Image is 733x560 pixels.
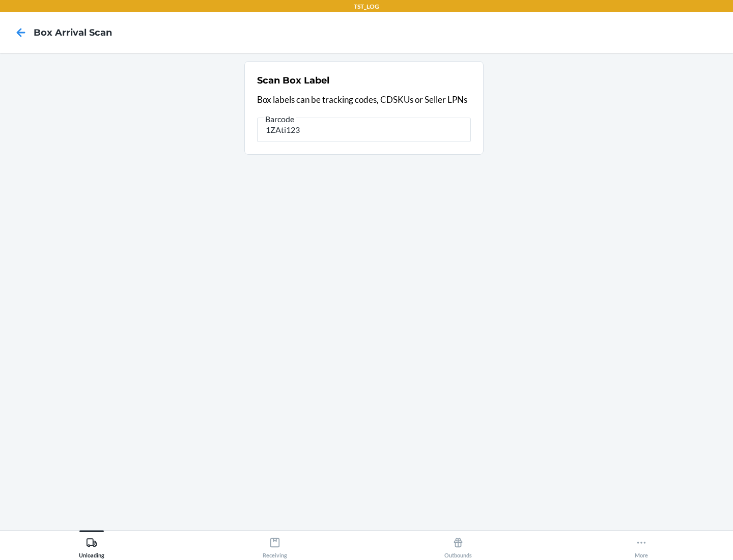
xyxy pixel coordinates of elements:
[444,533,472,558] div: Outbounds
[257,93,471,106] p: Box labels can be tracking codes, CDSKUs or Seller LPNs
[264,114,296,124] span: Barcode
[79,533,104,558] div: Unloading
[257,74,329,87] h2: Scan Box Label
[263,533,287,558] div: Receiving
[257,118,471,142] input: Barcode
[635,533,648,558] div: More
[183,530,366,558] button: Receiving
[550,530,733,558] button: More
[34,26,112,39] h4: Box Arrival Scan
[354,2,379,11] p: TST_LOG
[366,530,550,558] button: Outbounds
